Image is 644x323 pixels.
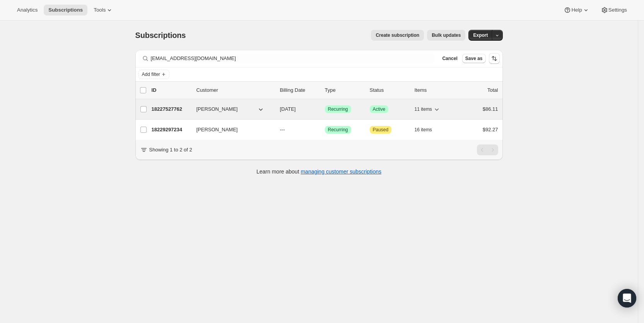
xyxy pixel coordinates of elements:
span: [DATE] [280,106,296,112]
button: Save as [462,54,486,63]
button: 16 items [415,124,441,135]
button: Tools [89,5,118,15]
a: managing customer subscriptions [301,168,381,175]
span: Paused [373,127,389,133]
p: Learn more about [256,168,381,175]
span: $92.27 [483,127,498,132]
nav: Pagination [477,144,498,155]
span: Bulk updates [432,32,461,38]
span: Recurring [328,127,348,133]
span: Tools [94,7,106,13]
span: Export [473,32,488,38]
p: Showing 1 to 2 of 2 [149,146,192,154]
button: Subscriptions [44,5,87,15]
button: Analytics [12,5,42,15]
span: Subscriptions [48,7,83,13]
button: 11 items [415,104,441,115]
div: 18229297234[PERSON_NAME]---SuccessRecurringAttentionPaused16 items$92.27 [152,124,498,135]
span: Save as [465,55,483,62]
span: Subscriptions [135,31,186,40]
span: 11 items [415,106,432,112]
input: Filter subscribers [151,53,435,64]
button: Help [559,5,594,15]
button: Add filter [138,70,169,79]
span: [PERSON_NAME] [196,105,238,113]
span: 16 items [415,127,432,133]
button: Sort the results [489,53,500,64]
span: $86.11 [483,106,498,112]
button: Export [468,30,492,41]
div: IDCustomerBilling DateTypeStatusItemsTotal [152,86,498,94]
p: Customer [196,86,274,94]
p: ID [152,86,190,94]
button: [PERSON_NAME] [192,103,269,115]
span: Create subscription [376,32,419,38]
span: Help [571,7,582,13]
div: Open Intercom Messenger [618,289,636,308]
button: Cancel [439,54,460,63]
p: 18229297234 [152,126,190,134]
span: Cancel [442,55,457,62]
span: Recurring [328,106,348,112]
button: Bulk updates [427,30,465,41]
div: Items [415,86,453,94]
button: Create subscription [371,30,424,41]
p: 18227527762 [152,105,190,113]
span: Analytics [17,7,38,13]
span: [PERSON_NAME] [196,126,238,134]
div: Type [325,86,364,94]
span: Add filter [142,71,160,77]
div: 18227527762[PERSON_NAME][DATE]SuccessRecurringSuccessActive11 items$86.11 [152,104,498,115]
button: Settings [596,5,632,15]
p: Billing Date [280,86,319,94]
button: [PERSON_NAME] [192,124,269,136]
span: --- [280,127,285,132]
span: Active [373,106,386,112]
p: Total [487,86,498,94]
p: Status [370,86,408,94]
span: Settings [608,7,627,13]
